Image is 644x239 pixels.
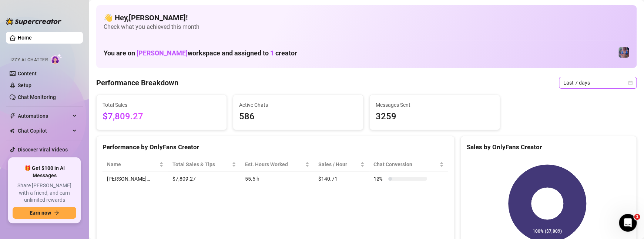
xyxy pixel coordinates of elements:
[13,207,76,219] button: Earn nowarrow-right
[18,35,32,41] a: Home
[369,157,448,172] th: Chat Conversion
[104,49,297,57] h1: You are on workspace and assigned to creator
[373,160,438,168] span: Chat Conversion
[563,77,632,88] span: Last 7 days
[103,101,221,109] span: Total Sales
[376,101,494,109] span: Messages Sent
[373,175,385,183] span: 10 %
[314,157,369,172] th: Sales / Hour
[18,147,68,153] a: Discover Viral Videos
[103,172,168,186] td: [PERSON_NAME]…
[103,157,168,172] th: Name
[18,94,56,100] a: Chat Monitoring
[239,101,357,109] span: Active Chats
[168,172,241,186] td: $7,809.27
[10,113,16,119] span: thunderbolt
[467,142,630,152] div: Sales by OnlyFans Creator
[618,47,629,58] img: Jaylie
[13,182,76,204] span: Share [PERSON_NAME] with a friend, and earn unlimited rewards
[103,110,221,124] span: $7,809.27
[137,49,188,57] span: [PERSON_NAME]
[245,160,303,168] div: Est. Hours Worked
[314,172,369,186] td: $140.71
[30,210,51,216] span: Earn now
[318,160,359,168] span: Sales / Hour
[96,78,178,88] h4: Performance Breakdown
[376,110,494,124] span: 3259
[18,71,37,76] a: Content
[241,172,313,186] td: 55.5 h
[103,142,448,152] div: Performance by OnlyFans Creator
[54,210,59,215] span: arrow-right
[619,214,637,232] iframe: Intercom live chat
[172,160,230,168] span: Total Sales & Tips
[10,57,48,64] span: Izzy AI Chatter
[6,18,61,25] img: logo-BBDzfeDw.svg
[239,110,357,124] span: 586
[18,125,70,137] span: Chat Copilot
[18,82,31,88] a: Setup
[10,128,14,133] img: Chat Copilot
[168,157,241,172] th: Total Sales & Tips
[104,23,629,31] span: Check what you achieved this month
[18,110,70,122] span: Automations
[107,160,158,168] span: Name
[51,54,62,64] img: AI Chatter
[628,81,633,85] span: calendar
[270,49,274,57] span: 1
[634,214,640,220] span: 1
[13,165,76,179] span: 🎁 Get $100 in AI Messages
[104,13,629,23] h4: 👋 Hey, [PERSON_NAME] !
